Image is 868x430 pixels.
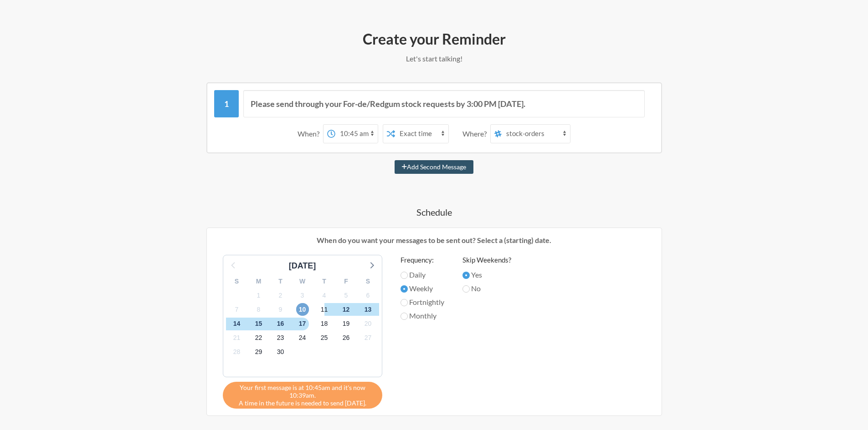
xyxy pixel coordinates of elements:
label: Skip Weekends? [462,255,511,265]
p: When do you want your messages to be sent out? Select a (starting) date. [214,235,655,246]
label: Yes [462,269,511,280]
div: T [270,274,292,288]
span: Monday, October 27, 2025 [362,332,375,344]
span: Monday, October 6, 2025 [362,289,375,302]
input: No [462,285,470,293]
span: Your first message is at 10:45am and it's now 10:39am. [230,384,375,399]
span: Thursday, October 23, 2025 [274,332,287,344]
span: Tuesday, October 7, 2025 [231,303,243,316]
span: Saturday, October 25, 2025 [318,332,331,344]
span: Sunday, October 19, 2025 [340,318,353,330]
div: S [357,274,379,288]
span: Tuesday, October 28, 2025 [231,346,243,359]
label: Monthly [401,310,444,321]
span: Thursday, October 16, 2025 [274,318,287,330]
input: Message [243,90,645,117]
div: F [335,274,357,288]
div: M [248,274,270,288]
span: Friday, October 3, 2025 [296,289,309,302]
span: Sunday, October 5, 2025 [340,289,353,302]
span: Wednesday, October 29, 2025 [252,346,265,359]
span: Saturday, October 4, 2025 [318,289,331,302]
button: Add Second Message [395,160,473,174]
input: Yes [462,272,470,279]
span: Wednesday, October 15, 2025 [252,318,265,330]
div: A time in the future is needed to send [DATE]. [223,382,382,409]
span: Thursday, October 2, 2025 [274,289,287,302]
h2: Create your Reminder [170,30,699,49]
input: Fortnightly [401,299,408,306]
label: Fortnightly [401,297,444,308]
div: Where? [462,124,490,143]
input: Weekly [401,285,408,293]
span: Thursday, October 9, 2025 [274,303,287,316]
span: Monday, October 20, 2025 [362,318,375,330]
span: Saturday, October 11, 2025 [318,303,331,316]
span: Saturday, October 18, 2025 [318,318,331,330]
span: Tuesday, October 21, 2025 [231,332,243,344]
label: Daily [401,269,444,280]
h4: Schedule [170,206,699,218]
div: S [226,274,248,288]
span: Sunday, October 12, 2025 [340,303,353,316]
span: Sunday, October 26, 2025 [340,332,353,344]
span: Friday, October 24, 2025 [296,332,309,344]
label: No [462,283,511,294]
label: Weekly [401,283,444,294]
span: Friday, October 17, 2025 [296,318,309,330]
span: Wednesday, October 8, 2025 [252,303,265,316]
span: Friday, October 10, 2025 [296,303,309,316]
span: Thursday, October 30, 2025 [274,346,287,359]
div: When? [298,124,323,143]
div: T [313,274,335,288]
input: Daily [401,272,408,279]
span: Tuesday, October 14, 2025 [231,318,243,330]
span: Wednesday, October 22, 2025 [252,332,265,344]
div: W [292,274,313,288]
span: Monday, October 13, 2025 [362,303,375,316]
div: [DATE] [285,260,320,272]
input: Monthly [401,313,408,320]
label: Frequency: [401,255,444,265]
span: Wednesday, October 1, 2025 [252,289,265,302]
p: Let's start talking! [170,53,699,64]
